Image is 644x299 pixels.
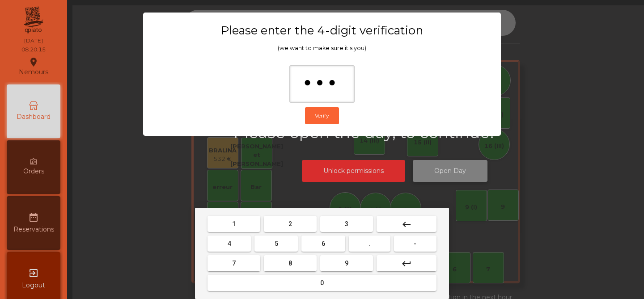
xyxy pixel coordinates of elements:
[320,255,373,271] button: 9
[232,220,236,227] span: 1
[414,240,416,247] span: -
[349,236,390,252] button: .
[254,236,298,252] button: 5
[228,240,231,247] span: 4
[288,260,292,267] span: 8
[275,240,278,247] span: 5
[232,260,236,267] span: 7
[305,107,339,124] button: Verify
[401,219,412,230] mat-icon: keyboard_backspace
[394,236,436,252] button: -
[320,216,373,232] button: 3
[320,279,324,286] span: 0
[301,236,345,252] button: 6
[345,220,348,227] span: 3
[288,220,292,227] span: 2
[401,258,412,269] mat-icon: keyboard_return
[208,255,260,271] button: 7
[264,216,317,232] button: 2
[161,23,483,38] h3: Please enter the 4-digit verification
[345,260,348,267] span: 9
[278,45,366,51] span: (we want to make sure it's you)
[208,236,251,252] button: 4
[208,216,260,232] button: 1
[264,255,317,271] button: 8
[369,240,370,247] span: .
[322,240,325,247] span: 6
[208,275,436,291] button: 0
